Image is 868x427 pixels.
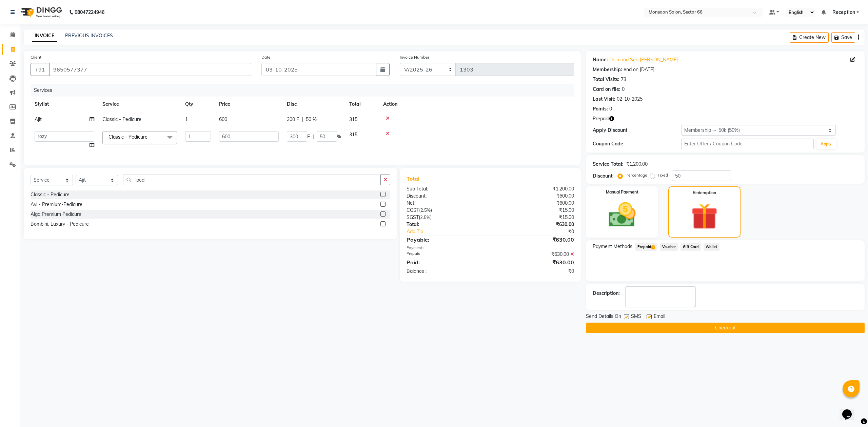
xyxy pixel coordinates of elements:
[586,323,865,333] button: Checkout
[401,207,490,214] div: ( )
[622,86,625,93] div: 0
[490,185,579,192] div: ₹1,200.00
[593,56,608,63] div: Name:
[349,131,357,138] span: 315
[31,211,81,218] div: Alga Premium Pedicure
[490,192,579,200] div: ₹600.00
[490,207,579,214] div: ₹15.00
[400,54,429,60] label: Invoice Number
[31,63,50,76] button: +91
[651,245,655,249] span: 1
[593,243,632,250] span: Payment Methods
[401,214,490,221] div: ( )
[593,86,620,93] div: Card on file:
[283,97,345,112] th: Disc
[401,236,490,244] div: Payable:
[490,221,579,228] div: ₹630.00
[609,105,612,113] div: 0
[407,214,419,220] span: SGST
[593,161,624,168] div: Service Total:
[680,243,701,251] span: Gift Card
[832,9,855,16] span: Reception
[593,172,614,180] div: Discount:
[816,139,836,149] button: Apply
[65,33,113,39] a: PREVIOUS INVOICES
[32,30,57,42] a: INVOICE
[287,116,299,123] span: 300 F
[407,207,419,213] span: CGST
[379,97,574,112] th: Action
[49,63,251,76] input: Search by Name/Mobile/Email/Code
[31,221,89,228] div: Bombini, Luxury - Pedicure
[505,228,579,235] div: ₹0
[35,116,42,122] span: Ajit
[658,172,668,178] label: Fixed
[654,313,665,321] span: Email
[831,32,855,43] button: Save
[586,313,621,321] span: Send Details On
[181,97,215,112] th: Qty
[790,32,829,43] button: Create New
[31,54,41,60] label: Client
[420,207,431,213] span: 2.5%
[407,245,574,251] div: Payments
[490,268,579,275] div: ₹0
[704,243,719,251] span: Wallet
[31,97,98,112] th: Stylist
[593,96,615,103] div: Last Visit:
[401,258,490,266] div: Paid:
[624,66,654,73] div: end on [DATE]
[31,201,82,208] div: Avl - Premium-Pedicure
[617,96,643,103] div: 02-10-2025
[626,172,647,178] label: Percentage
[307,133,310,140] span: F
[98,97,181,112] th: Service
[600,199,644,230] img: _cash.svg
[606,189,638,195] label: Manual Payment
[261,54,271,60] label: Date
[681,139,814,149] input: Enter Offer / Coupon Code
[683,200,726,233] img: _gift.svg
[31,191,70,198] div: Classic - Pedicure
[593,76,619,83] div: Total Visits:
[215,97,283,112] th: Price
[401,200,490,207] div: Net:
[593,127,681,134] div: Apply Discount
[219,116,227,122] span: 600
[349,116,357,122] span: 315
[593,105,608,113] div: Points:
[490,200,579,207] div: ₹600.00
[593,115,609,122] span: Prepaid
[621,76,626,83] div: 73
[593,66,622,73] div: Membership:
[401,221,490,228] div: Total:
[401,192,490,200] div: Discount:
[75,3,104,22] b: 08047224946
[123,175,381,185] input: Search or Scan
[102,116,141,122] span: Classic - Pedicure
[693,190,716,196] label: Redemption
[490,251,579,258] div: ₹630.00
[420,215,430,220] span: 2.5%
[147,134,151,140] a: x
[401,228,505,235] a: Add Tip
[345,97,379,112] th: Total
[313,133,314,140] span: |
[631,313,641,321] span: SMS
[17,3,64,22] img: logo
[337,133,341,140] span: %
[840,400,861,420] iframe: chat widget
[626,161,648,168] div: ₹1,200.00
[635,243,657,251] span: Prepaid
[593,290,620,297] div: Description:
[609,56,678,63] a: Daimond Sea [PERSON_NAME]
[302,116,303,123] span: |
[490,236,579,244] div: ₹630.00
[401,268,490,275] div: Balance :
[401,185,490,192] div: Sub Total:
[185,116,188,122] span: 1
[490,258,579,266] div: ₹630.00
[490,214,579,221] div: ₹15.00
[306,116,317,123] span: 50 %
[31,84,579,97] div: Services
